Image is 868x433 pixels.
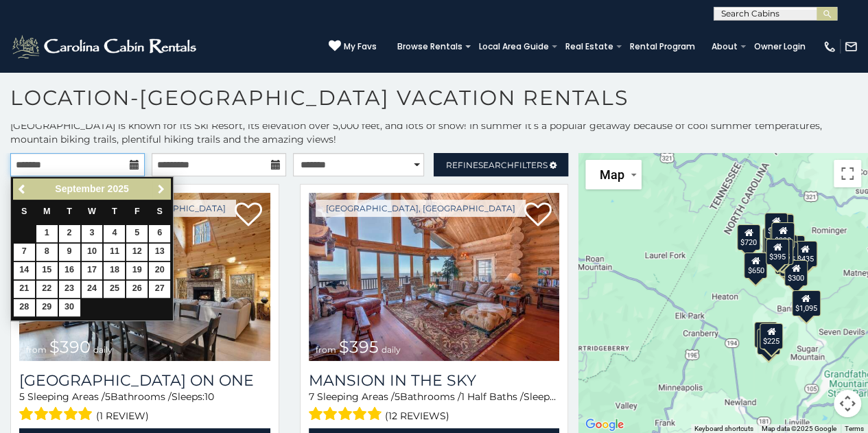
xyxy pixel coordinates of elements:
span: daily [382,344,401,355]
a: 22 [36,281,58,298]
span: Thursday [112,207,117,216]
a: Owner Login [747,37,812,56]
h3: Fairway Lodge On One [19,371,270,390]
span: Tuesday [67,207,72,216]
span: 5 [19,390,25,403]
span: 5 [395,390,400,403]
a: Add to favorites [524,201,551,230]
span: Search [478,160,514,170]
a: 9 [59,244,80,261]
a: Next [152,180,169,198]
div: $240 [754,321,777,347]
button: Map camera controls [834,390,861,417]
span: Next [156,184,167,195]
a: Browse Rentals [390,37,469,56]
span: daily [93,344,113,355]
a: 15 [36,262,58,279]
div: $390 [771,222,795,248]
a: 28 [14,299,35,316]
a: 5 [126,225,148,242]
div: $425 [762,228,786,254]
a: 20 [149,262,170,279]
span: 2025 [108,183,129,194]
a: 30 [59,299,80,316]
div: $300 [784,260,808,286]
span: Friday [134,207,140,216]
a: 10 [82,244,103,261]
a: 12 [126,244,148,261]
a: 8 [36,244,58,261]
a: 21 [14,281,35,298]
a: Mansion In The Sky from $395 daily [309,193,560,361]
div: $650 [744,253,767,279]
div: $395 [766,239,789,265]
a: 2 [59,225,80,242]
a: 16 [59,262,80,279]
span: Saturday [157,207,163,216]
button: Change map style [585,160,642,189]
span: Sunday [21,207,27,216]
a: [GEOGRAPHIC_DATA] On One [19,371,270,390]
div: $150 [764,212,788,238]
a: 14 [14,262,35,279]
span: September [55,183,104,194]
a: Add to favorites [235,201,262,230]
span: 5 [105,390,110,403]
a: 11 [104,244,125,261]
a: 4 [104,225,125,242]
span: Monday [43,207,51,216]
a: Rental Program [623,37,702,56]
img: White-1-2.png [10,33,200,60]
a: 25 [104,281,125,298]
a: 19 [126,262,148,279]
img: phone-regular-white.png [823,40,836,54]
a: 26 [126,281,148,298]
div: $355 [758,328,781,354]
a: Real Estate [559,37,620,56]
span: 1 Half Baths / [461,390,524,403]
div: $720 [737,224,760,250]
a: Mansion In The Sky [309,371,560,390]
span: My Favs [344,40,377,53]
img: mail-regular-white.png [844,40,858,54]
a: 13 [149,244,170,261]
a: Terms [845,425,864,432]
a: 18 [104,262,125,279]
a: 7 [14,244,35,261]
div: $425 [764,226,787,253]
span: 7 [309,390,314,403]
a: My Favs [329,40,377,54]
a: 3 [82,225,103,242]
a: RefineSearchFilters [434,153,568,176]
span: Previous [17,184,28,195]
span: Wednesday [88,207,96,216]
span: 10 [204,390,214,403]
a: 23 [59,281,80,298]
a: [GEOGRAPHIC_DATA], [GEOGRAPHIC_DATA] [316,200,526,217]
a: 6 [149,225,170,242]
a: 27 [149,281,170,298]
div: Sleeping Areas / Bathrooms / Sleeps: [19,390,270,425]
a: 24 [82,281,103,298]
div: $225 [760,323,783,349]
a: Local Area Guide [472,37,556,56]
div: $435 [794,241,817,267]
a: About [705,37,744,56]
a: 17 [82,262,103,279]
span: $390 [49,337,91,357]
span: from [316,344,336,355]
span: $395 [339,337,379,357]
span: Map [599,167,624,182]
span: Refine Filters [446,160,548,170]
span: (1 review) [96,407,149,425]
img: Mansion In The Sky [309,193,560,361]
div: $395 [770,238,793,264]
a: 1 [36,225,58,242]
a: 29 [36,299,58,316]
span: from [26,344,47,355]
div: Sleeping Areas / Bathrooms / Sleeps: [309,390,560,425]
span: 16 [556,390,566,403]
span: Map data ©2025 Google [762,425,836,432]
a: Previous [14,180,32,198]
